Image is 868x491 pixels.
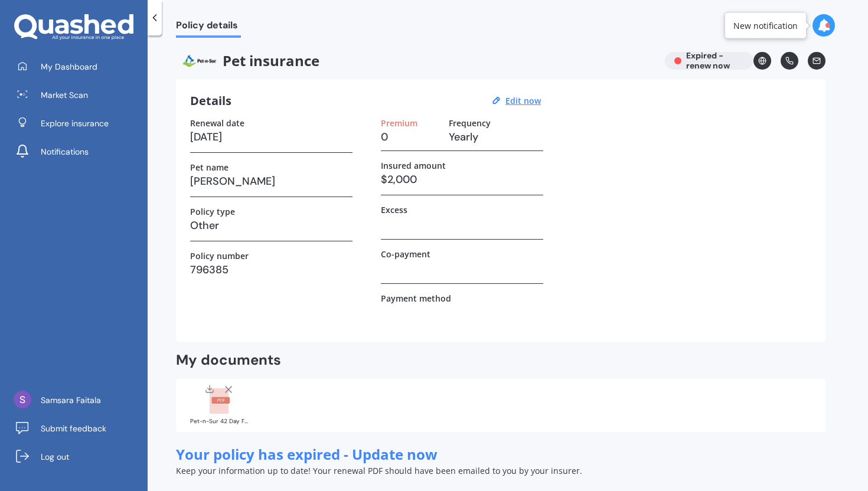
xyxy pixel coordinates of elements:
div: Pet-n-Sur 42 Day Free Cover Policy Document.pdf [190,418,249,424]
h3: Yearly [449,128,543,146]
a: Log out [9,445,148,469]
span: Log out [41,451,69,463]
label: Frequency [449,118,491,128]
h3: Details [190,93,231,109]
span: My Dashboard [41,61,97,73]
label: Premium [381,118,417,128]
span: Explore insurance [41,117,109,129]
label: Policy type [190,207,235,217]
span: Keep your information up to date! Your renewal PDF should have been emailed to you by your insurer. [176,465,582,476]
img: ACg8ocIVxwnE8p4r88TNtc1PPEOdKDOU5YuFh6eYQ12zE_9p6BQdaw=s96-c [14,391,31,408]
h3: Other [190,217,353,234]
button: Edit now [502,96,544,106]
span: Submit feedback [41,423,106,434]
u: Edit now [505,95,541,106]
h3: [PERSON_NAME] [190,172,353,190]
a: Samsara Faitala [9,388,148,412]
label: Pet name [190,162,229,172]
span: Samsara Faitala [41,394,101,406]
h3: $2,000 [381,171,543,188]
h2: My documents [176,351,281,369]
a: Market Scan [9,83,148,107]
label: Renewal date [190,118,244,128]
a: My Dashboard [9,55,148,78]
label: Payment method [381,293,451,303]
label: Co-payment [381,249,430,259]
span: Notifications [41,146,89,158]
a: Explore insurance [9,112,148,135]
h3: 0 [381,128,439,146]
div: New notification [733,19,798,31]
label: Excess [381,205,407,215]
a: Notifications [9,140,148,163]
span: Policy details [176,19,241,35]
h3: 796385 [190,261,353,279]
label: Insured amount [381,161,446,171]
h3: [DATE] [190,128,353,146]
span: Your policy has expired - Update now [176,444,438,464]
img: PetnSur.png [176,52,223,70]
span: Market Scan [41,89,88,101]
a: Submit feedback [9,417,148,440]
label: Policy number [190,251,249,261]
span: Pet insurance [176,52,655,70]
